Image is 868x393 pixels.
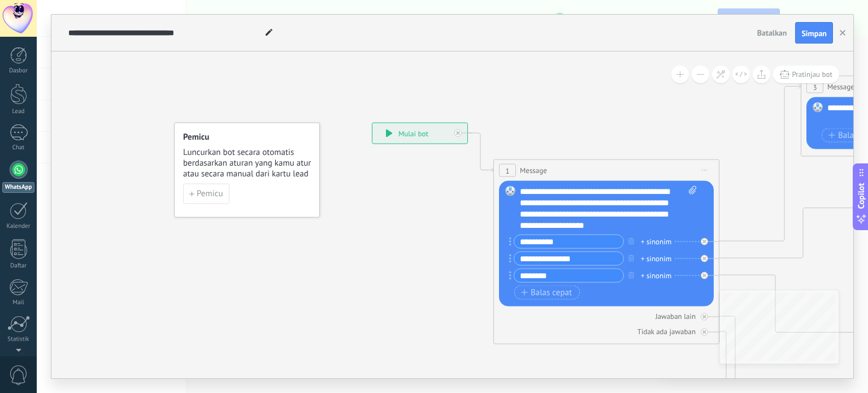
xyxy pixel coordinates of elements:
[372,123,467,144] div: Mulai bot
[183,184,229,204] button: Pemicu
[2,67,35,75] div: Dasbor
[795,22,833,44] button: Simpan
[197,190,223,198] span: Pemicu
[2,223,35,230] div: Kalender
[641,253,671,264] div: + sinonim
[183,147,312,179] span: Luncurkan bot secara otomatis berdasarkan aturan yang kamu atur atau secara manual dari kartu lead
[2,182,34,193] div: WhatsApp
[2,144,35,152] div: Chat
[792,70,832,79] span: Pratinjau bot
[2,336,35,343] div: Statistik
[637,327,696,336] div: Tidak ada jawaban
[520,165,547,176] span: Message
[2,262,35,270] div: Daftar
[773,66,839,83] button: Pratinjau bot
[505,166,509,175] span: 1
[183,132,312,142] h4: Pemicu
[827,81,854,92] span: Message
[813,82,817,92] span: 3
[514,286,580,300] button: Balas cepat
[2,299,35,306] div: Mail
[641,236,671,247] div: + sinonim
[521,288,572,297] span: Balas cepat
[641,270,671,281] div: + sinonim
[753,24,792,41] button: Batalkan
[656,312,696,321] div: Jawaban lain
[801,29,827,37] span: Simpan
[856,183,867,209] span: Copilot
[757,28,787,38] span: Batalkan
[2,108,35,115] div: Lead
